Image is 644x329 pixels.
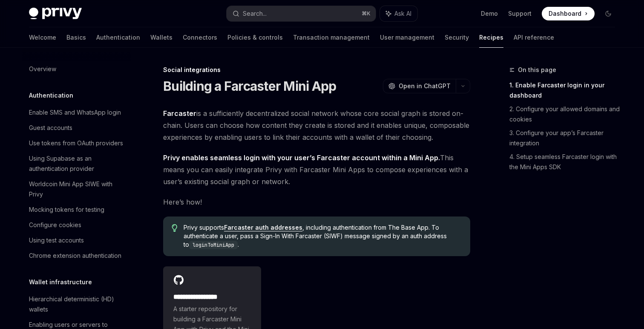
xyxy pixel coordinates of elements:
[509,78,622,102] a: 1. Enable Farcaster login in your dashboard
[227,27,283,48] a: Policies & controls
[509,150,622,174] a: 4. Setup seamless Farcaster login with the Mini Apps SDK
[29,27,56,48] a: Welcome
[22,105,131,120] a: Enable SMS and WhatsApp login
[383,79,456,93] button: Open in ChatGPT
[293,27,370,48] a: Transaction management
[29,220,81,230] div: Configure cookies
[549,9,581,18] span: Dashboard
[66,27,86,48] a: Basics
[362,10,371,17] span: ⌘ K
[22,248,131,263] a: Chrome extension authentication
[380,27,434,48] a: User management
[508,9,532,18] a: Support
[29,205,104,215] div: Mocking tokens for testing
[542,7,595,20] a: Dashboard
[29,107,121,118] div: Enable SMS and WhatsApp login
[189,241,238,249] code: loginToMiniApp
[29,235,84,245] div: Using test accounts
[22,151,131,176] a: Using Supabase as an authentication provider
[29,64,56,74] div: Overview
[22,202,131,217] a: Mocking tokens for testing
[22,136,131,151] a: Use tokens from OAuth providers
[22,217,131,233] a: Configure cookies
[518,65,556,75] span: On this page
[163,66,470,74] div: Social integrations
[29,294,126,315] div: Hierarchical deterministic (HD) wallets
[22,120,131,136] a: Guest accounts
[163,196,470,208] span: Here’s how!
[29,123,72,133] div: Guest accounts
[22,176,131,202] a: Worldcoin Mini App SIWE with Privy
[22,61,131,77] a: Overview
[96,27,140,48] a: Authentication
[163,109,196,118] a: Farcaster
[601,7,615,20] button: Toggle dark mode
[29,138,123,148] div: Use tokens from OAuth providers
[481,9,498,18] a: Demo
[29,153,126,174] div: Using Supabase as an authentication provider
[22,291,131,317] a: Hierarchical deterministic (HD) wallets
[514,27,554,48] a: API reference
[150,27,172,48] a: Wallets
[29,179,126,199] div: Worldcoin Mini App SIWE with Privy
[227,6,376,21] button: Search...⌘K
[184,223,462,249] span: Privy supports , including authentication from The Base App. To authenticate a user, pass a Sign-...
[509,126,622,150] a: 3. Configure your app’s Farcaster integration
[163,109,196,118] strong: Farcaster
[163,107,470,143] span: is a sufficiently decentralized social network whose core social graph is stored on-chain. Users ...
[399,82,451,90] span: Open in ChatGPT
[29,8,82,20] img: dark logo
[183,27,217,48] a: Connectors
[29,277,92,287] h5: Wallet infrastructure
[163,78,336,94] h1: Building a Farcaster Mini App
[479,27,503,48] a: Recipes
[509,102,622,126] a: 2. Configure your allowed domains and cookies
[172,224,178,232] svg: Tip
[22,233,131,248] a: Using test accounts
[380,6,417,21] button: Ask AI
[445,27,469,48] a: Security
[394,9,411,18] span: Ask AI
[163,152,470,188] span: This means you can easily integrate Privy with Farcaster Mini Apps to compose experiences with a ...
[224,224,302,231] a: Farcaster auth addresses
[29,90,73,101] h5: Authentication
[29,251,121,261] div: Chrome extension authentication
[163,153,440,162] strong: Privy enables seamless login with your user’s Farcaster account within a Mini App.
[243,9,267,19] div: Search...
